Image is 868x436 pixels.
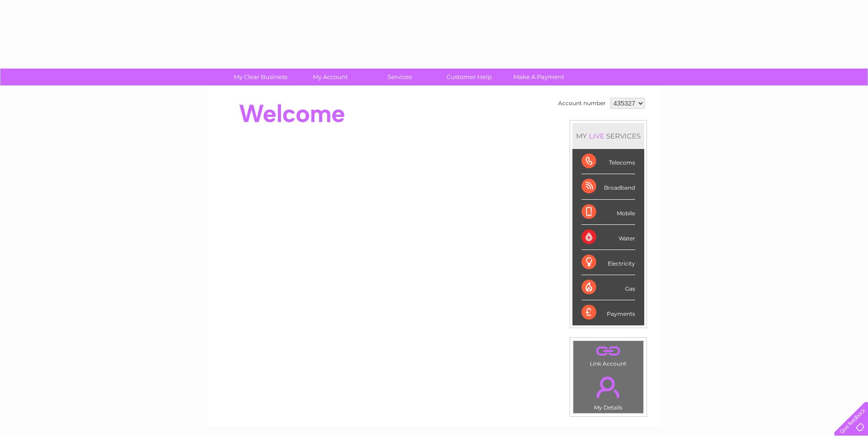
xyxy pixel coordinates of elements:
a: Customer Help [431,69,507,85]
td: Account number [556,96,608,111]
div: Electricity [582,250,635,275]
div: Gas [582,275,635,300]
a: . [576,343,641,359]
td: Link Account [573,340,644,369]
a: Services [362,69,437,85]
div: Payments [582,300,635,325]
a: . [576,371,641,403]
div: MY SERVICES [572,123,644,149]
a: Make A Payment [501,69,577,85]
div: Water [582,225,635,250]
div: Mobile [582,200,635,225]
div: LIVE [587,132,606,140]
a: My Clear Business [223,69,298,85]
a: My Account [292,69,368,85]
td: My Details [573,369,644,414]
div: Broadband [582,174,635,199]
div: Telecoms [582,149,635,174]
